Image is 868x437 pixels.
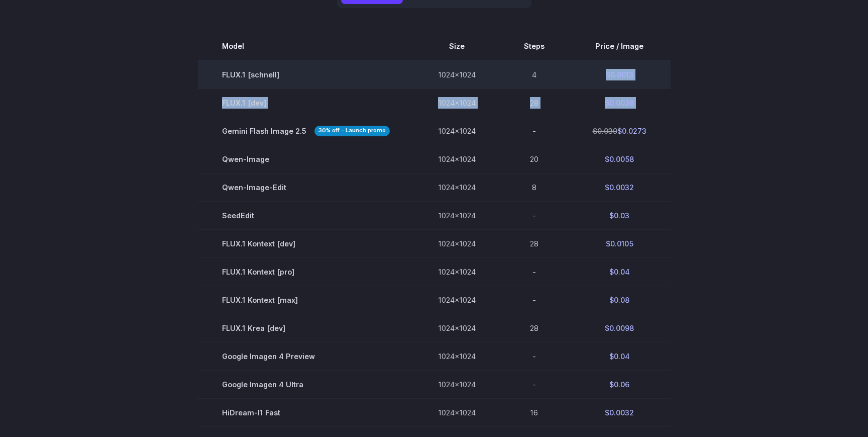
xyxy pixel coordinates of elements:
td: 1024x1024 [414,342,500,371]
td: - [500,286,569,314]
td: 28 [500,229,569,257]
td: 20 [500,145,569,173]
td: $0.04 [569,342,671,371]
td: - [500,201,569,229]
td: $0.0032 [569,173,671,201]
td: - [500,371,569,399]
td: $0.0058 [569,145,671,173]
td: 1024x1024 [414,89,500,117]
td: 1024x1024 [414,60,500,89]
td: 1024x1024 [414,201,500,229]
td: $0.08 [569,286,671,314]
td: FLUX.1 [schnell] [198,60,414,89]
strong: 30% off - Launch promo [314,126,390,136]
td: HiDream-I1 Fast [198,399,414,427]
td: 1024x1024 [414,257,500,286]
span: Gemini Flash Image 2.5 [222,125,390,137]
th: Price / Image [569,32,671,60]
td: $0.04 [569,257,671,286]
td: 4 [500,60,569,89]
th: Steps [500,32,569,60]
th: Size [414,32,500,60]
td: FLUX.1 Kontext [max] [198,286,414,314]
td: 28 [500,314,569,342]
s: $0.039 [593,127,617,135]
td: 16 [500,399,569,427]
td: 28 [500,89,569,117]
td: 1024x1024 [414,399,500,427]
td: FLUX.1 Krea [dev] [198,314,414,342]
td: 1024x1024 [414,145,500,173]
td: $0.0098 [569,314,671,342]
td: 1024x1024 [414,371,500,399]
td: Qwen-Image-Edit [198,173,414,201]
td: $0.0032 [569,399,671,427]
td: FLUX.1 [dev] [198,89,414,117]
td: Qwen-Image [198,145,414,173]
td: $0.0038 [569,89,671,117]
td: - [500,117,569,145]
td: 1024x1024 [414,286,500,314]
td: FLUX.1 Kontext [dev] [198,229,414,257]
td: 1024x1024 [414,314,500,342]
td: 1024x1024 [414,173,500,201]
td: Google Imagen 4 Preview [198,342,414,371]
td: 1024x1024 [414,117,500,145]
td: 8 [500,173,569,201]
td: $0.0105 [569,229,671,257]
td: Google Imagen 4 Ultra [198,371,414,399]
td: FLUX.1 Kontext [pro] [198,257,414,286]
td: SeedEdit [198,201,414,229]
td: - [500,342,569,371]
td: $0.0013 [569,60,671,89]
td: $0.0273 [569,117,671,145]
th: Model [198,32,414,60]
td: $0.06 [569,371,671,399]
td: 1024x1024 [414,229,500,257]
td: $0.03 [569,201,671,229]
td: - [500,257,569,286]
